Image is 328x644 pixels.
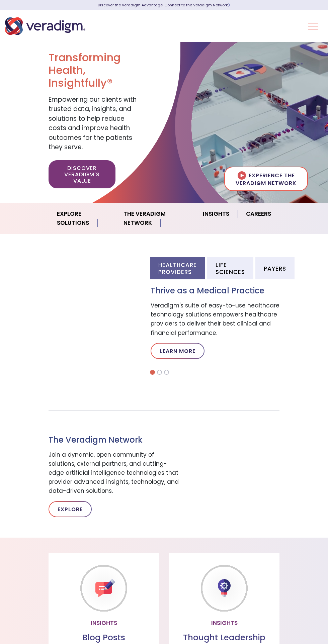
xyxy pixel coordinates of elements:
[54,619,154,628] p: Insights
[228,2,230,8] span: Learn More
[115,205,195,232] a: The Veradigm Network
[174,633,274,643] h3: Thought Leadership
[49,450,179,496] p: Join a dynamic, open community of solutions, external partners, and cutting-edge artificial intel...
[255,257,295,279] li: Payers
[150,257,205,279] li: Healthcare Providers
[49,95,137,152] span: Empowering our clients with trusted data, insights, and solutions to help reduce costs and improv...
[207,257,253,279] li: Life Sciences
[49,435,179,445] h3: The Veradigm Network
[308,17,318,35] button: Toggle Navigation Menu
[49,501,92,517] a: Explore
[151,286,279,296] h3: Thrive as a Medical Practice
[151,301,279,338] p: Veradigm's suite of easy-to-use healthcare technology solutions empowers healthcare providers to ...
[49,205,115,232] a: Explore Solutions
[54,633,154,643] h3: Blog Posts
[195,205,238,222] a: Insights
[49,160,115,189] a: Discover Veradigm's Value
[151,343,204,359] a: Learn More
[98,2,230,8] a: Discover the Veradigm Advantage: Connect to the Veradigm NetworkLearn More
[238,205,279,222] a: Careers
[174,619,274,628] p: Insights
[5,15,85,37] img: Veradigm logo
[49,51,139,90] h1: Transforming Health, Insightfully®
